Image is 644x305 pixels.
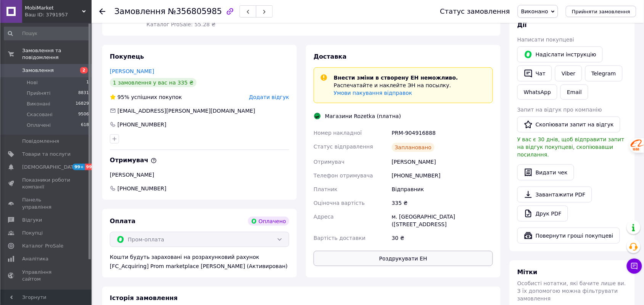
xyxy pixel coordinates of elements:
[314,144,373,150] span: Статус відправлення
[555,65,582,81] a: Viber
[25,5,82,11] span: MobiMarket
[78,111,89,118] span: 9506
[517,281,626,302] span: Особисті нотатки, які бачите лише ви. З їх допомогою можна фільтрувати замовлення
[81,122,89,129] span: 618
[517,136,625,158] span: У вас є 30 днів, щоб відправити запит на відгук покупцеві, скопіювавши посилання.
[248,217,289,226] div: Оплачено
[390,210,494,231] div: м. [GEOGRAPHIC_DATA] ([STREET_ADDRESS]
[334,81,458,89] p: Распечатайте и наклейте ЭН на посылку.
[566,6,636,17] button: Прийняти замовлення
[323,112,403,120] div: Магазини Rozetka (платна)
[314,251,493,266] button: Роздрукувати ЕН
[27,90,50,97] span: Прийняті
[22,151,71,158] span: Товари та послуги
[22,67,54,74] span: Замовлення
[168,7,222,16] span: №356805985
[517,37,574,43] span: Написати покупцеві
[390,155,494,169] div: [PERSON_NAME]
[110,68,154,74] a: [PERSON_NAME]
[314,53,347,60] span: Доставка
[517,107,602,113] span: Запит на відгук про компанію
[80,67,88,73] span: 2
[517,164,574,180] button: Видати чек
[22,255,48,262] span: Аналітика
[110,53,144,60] span: Покупець
[627,259,642,274] button: Чат з покупцем
[314,186,338,192] span: Платник
[334,75,458,81] span: Внести зміни в створену ЕН неможливо.
[110,171,289,179] div: [PERSON_NAME]
[76,101,89,107] span: 16829
[22,196,71,210] span: Панель управління
[440,8,510,15] div: Статус замовлення
[517,206,568,222] a: Друк PDF
[314,159,345,165] span: Отримувач
[314,130,362,136] span: Номер накладної
[314,235,365,241] span: Вартість доставки
[390,182,494,196] div: Відправник
[249,94,289,100] span: Додати відгук
[314,200,365,206] span: Оціночна вартість
[86,79,89,86] span: 1
[521,8,548,14] span: Виконано
[72,164,85,170] span: 99+
[22,217,42,224] span: Відгуки
[517,21,527,29] span: Дії
[517,85,557,100] a: WhatsApp
[118,94,129,100] span: 95%
[27,101,50,107] span: Виконані
[110,295,178,302] span: Історія замовлення
[27,111,53,118] span: Скасовані
[572,9,630,14] span: Прийняти замовлення
[390,126,494,140] div: PRM-904916888
[110,253,289,270] div: Кошти будуть зараховані на розрахунковий рахунок
[22,177,71,190] span: Показники роботи компанії
[560,85,588,100] button: Email
[117,185,167,192] span: [PHONE_NUMBER]
[517,228,620,244] button: Повернути гроші покупцеві
[22,138,59,145] span: Повідомлення
[517,187,592,203] a: Завантажити PDF
[392,143,435,152] div: Заплановано
[314,214,334,220] span: Адреса
[22,269,71,283] span: Управління сайтом
[22,243,63,249] span: Каталог ProSale
[22,164,79,171] span: [DEMOGRAPHIC_DATA]
[22,230,43,236] span: Покупці
[118,108,255,114] span: [EMAIL_ADDRESS][PERSON_NAME][DOMAIN_NAME]
[110,156,157,164] span: Отримувач
[110,93,182,101] div: успішних покупок
[22,47,92,61] span: Замовлення та повідомлення
[4,27,90,40] input: Пошук
[390,169,494,182] div: [PHONE_NUMBER]
[25,11,92,18] div: Ваш ID: 3791957
[314,172,373,179] span: Телефон отримувача
[517,268,538,276] span: Мітки
[110,262,289,270] div: [FC_Acquiring] Prom marketplace [PERSON_NAME] (Активирован)
[390,196,494,210] div: 335 ₴
[114,7,166,16] span: Замовлення
[390,231,494,245] div: 30 ₴
[117,121,167,128] div: [PHONE_NUMBER]
[517,117,620,133] button: Скопіювати запит на відгук
[334,90,412,96] a: Умови пакування відправок
[22,289,71,302] span: Гаманець компанії
[110,78,196,87] div: 1 замовлення у вас на 335 ₴
[99,8,105,15] div: Повернутися назад
[27,122,51,129] span: Оплачені
[85,164,98,170] span: 99+
[27,79,38,86] span: Нові
[78,90,89,97] span: 8831
[517,46,603,62] button: Надіслати інструкцію
[517,65,552,81] button: Чат
[110,217,135,225] span: Оплата
[585,65,623,81] a: Telegram
[147,21,216,27] span: Каталог ProSale: 55.28 ₴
